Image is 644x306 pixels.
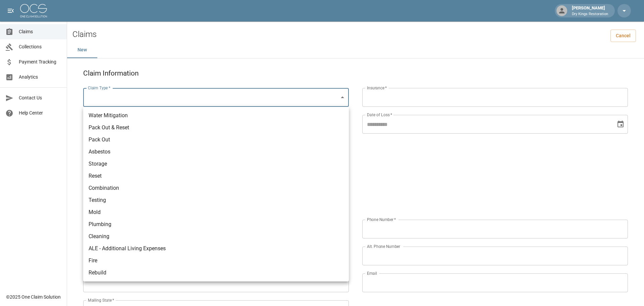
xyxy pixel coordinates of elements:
[83,255,349,267] li: Fire
[83,243,349,255] li: ALE - Additional Living Expenses
[83,122,349,134] li: Pack Out & Reset
[83,206,349,218] li: Mold
[83,134,349,146] li: Pack Out
[83,146,349,158] li: Asbestos
[83,110,349,122] li: Water Mitigation
[83,158,349,170] li: Storage
[83,218,349,230] li: Plumbing
[83,194,349,206] li: Testing
[83,182,349,194] li: Combination
[83,267,349,279] li: Rebuild
[83,170,349,182] li: Reset
[83,230,349,243] li: Cleaning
